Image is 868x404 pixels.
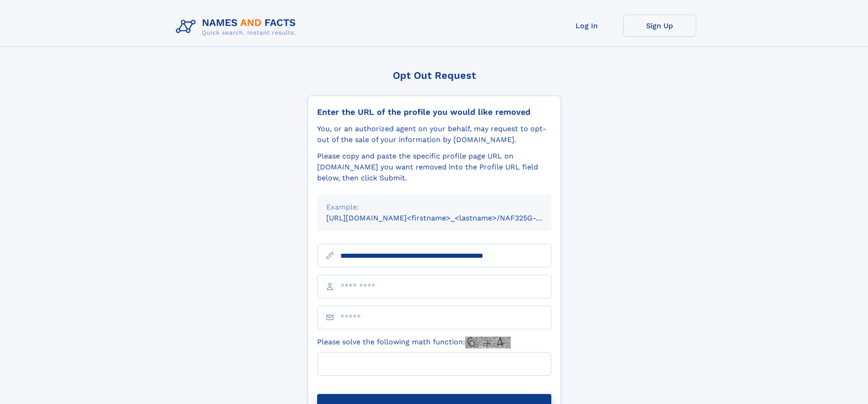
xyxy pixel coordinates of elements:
small: [URL][DOMAIN_NAME]<firstname>_<lastname>/NAF325G-xxxxxxxx [326,214,569,222]
div: Example: [326,202,542,213]
div: Enter the URL of the profile you would like removed [317,107,551,117]
div: Please copy and paste the specific profile page URL on [DOMAIN_NAME] you want removed into the Pr... [317,151,551,184]
a: Sign Up [623,15,696,37]
img: Logo Names and Facts [172,15,303,39]
label: Please solve the following math function: [317,337,511,348]
div: You, or an authorized agent on your behalf, may request to opt-out of the sale of your informatio... [317,123,551,145]
a: Log In [550,15,623,37]
div: Opt Out Request [308,70,561,81]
